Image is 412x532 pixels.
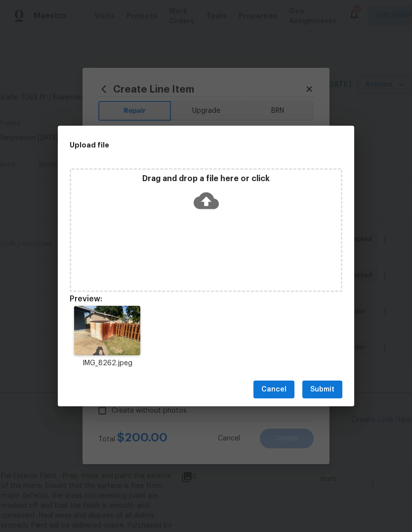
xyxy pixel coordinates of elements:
p: Drag and drop a file here or click [71,174,341,184]
button: Submit [302,381,342,399]
button: Cancel [253,381,294,399]
span: Submit [310,384,334,396]
p: IMG_8262.jpeg [70,358,145,369]
img: 2Q== [74,306,140,355]
span: Cancel [261,384,287,396]
h2: Upload file [70,140,298,150]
